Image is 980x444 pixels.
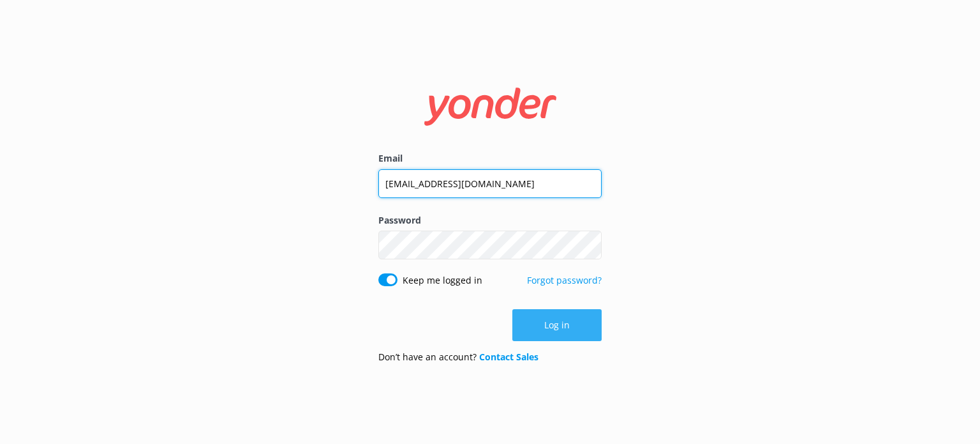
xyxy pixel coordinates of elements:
[403,273,482,287] label: Keep me logged in
[378,151,602,165] label: Email
[527,274,602,286] a: Forgot password?
[378,350,538,364] p: Don’t have an account?
[512,309,602,341] button: Log in
[378,169,602,198] input: user@emailaddress.com
[576,233,602,258] button: Show password
[378,213,602,227] label: Password
[479,351,538,363] a: Contact Sales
